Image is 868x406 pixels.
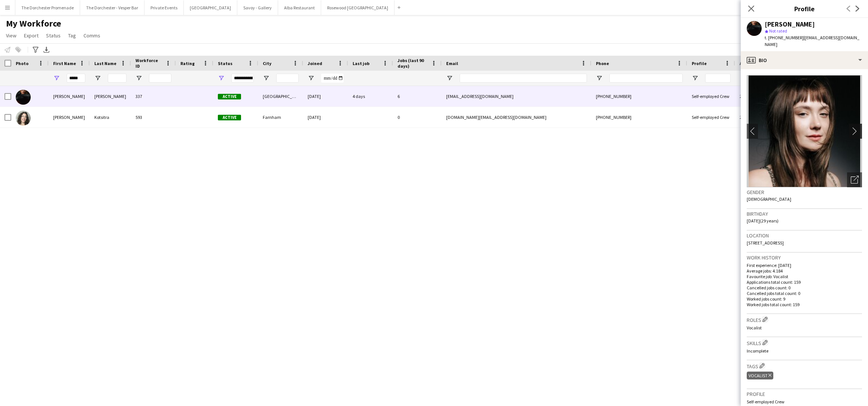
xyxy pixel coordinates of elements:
div: 6 [393,86,442,107]
app-action-btn: Advanced filters [31,45,40,54]
h3: Birthday [747,210,862,217]
button: Open Filter Menu [263,75,269,81]
a: Status [43,31,64,40]
div: 28 [735,107,767,127]
p: Cancelled jobs total count: 0 [747,290,862,296]
img: Lydia Kotsitra [16,111,31,126]
a: Export [21,31,42,40]
button: Open Filter Menu [596,75,603,81]
div: 337 [131,86,176,107]
h3: Gender [747,189,862,196]
button: [GEOGRAPHIC_DATA] [184,0,237,15]
h3: Skills [747,339,862,347]
p: Favourite job: Vocalist [747,274,862,279]
span: Not rated [769,28,787,34]
p: Average jobs: 4.184 [747,268,862,274]
span: Active [218,94,241,99]
div: [PHONE_NUMBER] [591,107,687,127]
h3: Profile [747,391,862,397]
span: [STREET_ADDRESS] [747,240,784,246]
span: Active [218,115,241,120]
div: [PERSON_NAME] [765,21,815,28]
div: Farnham [258,107,303,127]
span: My Workforce [6,18,61,29]
input: Profile Filter Input [705,74,731,83]
span: Tag [68,32,76,39]
span: Workforce ID [135,58,162,69]
span: | [EMAIL_ADDRESS][DOMAIN_NAME] [765,35,859,47]
span: Vocalist [747,325,762,330]
button: Open Filter Menu [692,75,698,81]
button: Open Filter Menu [218,75,225,81]
span: Photo [16,61,28,66]
p: Worked jobs count: 9 [747,296,862,302]
button: Open Filter Menu [53,75,60,81]
span: Export [24,32,39,39]
span: Joined [308,61,322,66]
div: [PERSON_NAME] [90,86,131,107]
div: [PERSON_NAME] [49,107,90,127]
span: First Name [53,61,76,66]
span: Phone [596,61,609,66]
p: Self-employed Crew [747,399,862,405]
div: [EMAIL_ADDRESS][DOMAIN_NAME] [442,86,591,107]
img: Lydia Hansen [16,90,31,105]
div: [PHONE_NUMBER] [591,86,687,107]
h3: Tags [747,362,862,370]
span: Last Name [94,61,116,66]
button: Open Filter Menu [94,75,101,81]
a: View [3,31,19,40]
input: Phone Filter Input [609,74,683,83]
button: The Dorchester Promenade [15,0,80,15]
h3: Profile [741,4,868,13]
button: Private Events [144,0,184,15]
input: Last Name Filter Input [108,74,127,83]
div: [GEOGRAPHIC_DATA] [258,86,303,107]
p: First experience: [DATE] [747,262,862,268]
h3: Roles [747,316,862,323]
img: Crew avatar or photo [747,75,862,187]
span: [DATE] (29 years) [747,218,779,224]
div: Self-employed Crew [687,107,735,127]
button: Rosewood [GEOGRAPHIC_DATA] [321,0,395,15]
p: Cancelled jobs count: 0 [747,285,862,290]
button: Savoy - Gallery [237,0,278,15]
span: View [6,32,16,39]
span: Last job [353,61,369,66]
p: Applications total count: 159 [747,279,862,285]
span: Status [218,61,232,66]
input: Joined Filter Input [321,74,344,83]
span: Status [46,32,61,39]
span: Email [446,61,458,66]
div: Vocalist [747,372,773,379]
div: 0 [393,107,442,127]
div: [PERSON_NAME] [49,86,90,107]
div: [DATE] [303,86,348,107]
div: Kotsitra [90,107,131,127]
div: Self-employed Crew [687,86,735,107]
h3: Location [747,232,862,239]
span: Rating [180,61,195,66]
span: City [263,61,271,66]
a: Comms [80,31,103,40]
button: Open Filter Menu [740,75,746,81]
button: Alba Restaurant [278,0,321,15]
input: First Name Filter Input [67,74,85,83]
span: Jobs (last 90 days) [398,58,428,69]
span: Comms [83,32,100,39]
input: Email Filter Input [460,74,587,83]
span: Age [740,61,747,66]
div: 593 [131,107,176,127]
p: Incomplete [747,348,862,354]
span: t. [PHONE_NUMBER] [765,35,804,40]
p: Worked jobs total count: 159 [747,302,862,307]
div: 4 days [348,86,393,107]
button: Open Filter Menu [308,75,314,81]
a: Tag [65,31,79,40]
button: The Dorchester - Vesper Bar [80,0,144,15]
div: [DATE] [303,107,348,127]
div: Bio [741,51,868,69]
input: City Filter Input [276,74,299,83]
app-action-btn: Export XLSX [42,45,51,54]
button: Open Filter Menu [446,75,453,81]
